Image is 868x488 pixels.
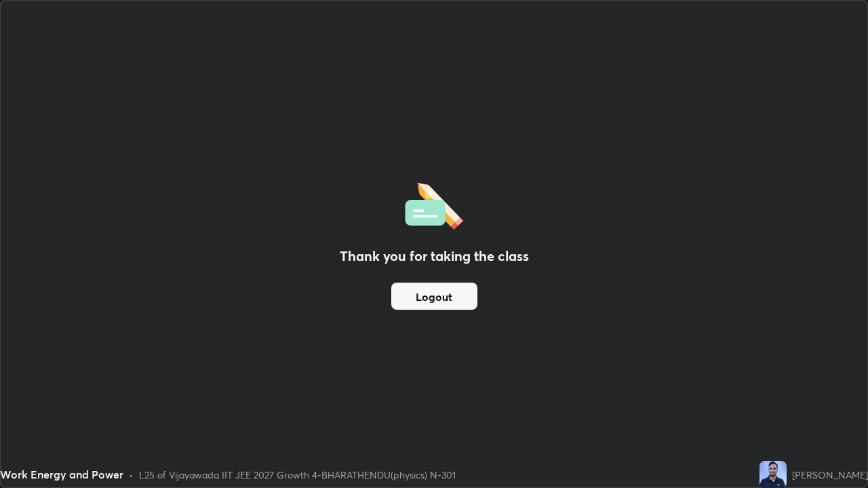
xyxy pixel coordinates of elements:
[759,461,787,488] img: 7bc280f4e9014d9eb32ed91180d13043.jpg
[139,468,456,482] div: L25 of Vijayawada IIT JEE 2027 Growth 4-BHARATHENDU(physics) N-301
[340,246,529,266] h2: Thank you for taking the class
[129,468,134,482] div: •
[405,178,463,230] img: offlineFeedback.1438e8b3.svg
[391,283,477,310] button: Logout
[792,468,868,482] div: [PERSON_NAME]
